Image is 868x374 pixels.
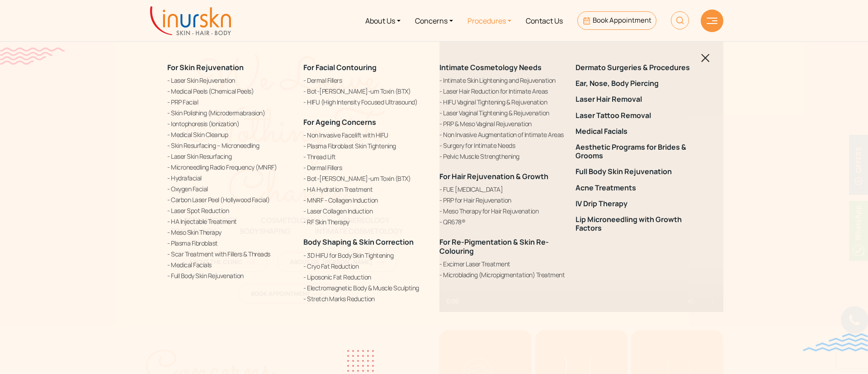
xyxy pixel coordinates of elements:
[439,97,565,107] a: HIFU Vaginal Tightening & Rejuvenation
[408,4,460,38] a: Concerns
[167,162,292,172] a: Microneedling Radio Frequency (MNRF)
[303,86,429,96] a: Bot-[PERSON_NAME]-um Toxin (BTX)
[303,251,429,260] a: 3D HIFU for Body Skin Tightening
[576,215,701,232] a: Lip Microneedling with Growth Factors
[439,76,565,85] a: Intimate Skin Lightening and Rejuvenation
[358,4,408,38] a: About Us
[576,184,701,192] a: Acne Treatments
[439,119,565,128] a: PRP & Meso Vaginal Rejuvenation
[167,195,292,204] a: Carbon Laser Peel (Hollywood Facial)
[671,11,689,29] img: HeaderSearch
[303,141,429,151] a: Plasma Fibroblast Skin Tightening
[303,174,429,183] a: Bot-[PERSON_NAME]-um Toxin (BTX)
[167,141,292,150] a: Skin Resurfacing – Microneedling
[167,86,292,96] a: Medical Peels (Chemical Peels)
[439,206,565,216] a: Meso Therapy for Hair Rejuvenation
[303,283,429,293] a: Electromagnetic Body & Muscle Sculpting
[439,62,542,72] a: Intimate Cosmetology Needs
[167,184,292,194] a: Oxygen Facial
[167,130,292,139] a: Medical Skin Cleanup
[167,62,244,72] a: For Skin Rejuvenation
[303,206,429,216] a: Laser Collagen Induction
[460,4,519,38] a: Procedures
[439,217,565,227] a: QR678®
[439,141,565,150] a: Surgery for Intimate Needs
[576,127,701,136] a: Medical Facials
[167,217,292,226] a: HA Injectable Treatment
[593,15,651,25] span: Book Appointment
[167,249,292,259] a: Scar Treatment with Fillers & Threads
[303,130,429,140] a: Non Invasive Facelift with HIFU
[439,237,549,256] a: For Re-Pigmentation & Skin Re-Colouring
[303,185,429,194] a: HA Hydration Treatment
[303,97,429,107] a: HIFU (High Intensity Focused Ultrasound)
[576,167,701,176] a: Full Body Skin Rejuvenation
[701,54,710,62] img: blackclosed
[439,171,548,181] a: For Hair Rejuvenation & Growth
[303,294,429,303] a: Stretch Marks Reduction
[303,163,429,172] a: Dermal Fillers
[439,259,565,269] a: Excimer Laser Treatment
[167,260,292,270] a: Medical Facials
[576,95,701,104] a: Laser Hair Removal
[439,108,565,118] a: Laser Vaginal Tightening & Rejuvenation
[803,333,868,351] img: bluewave
[303,261,429,271] a: Cryo Fat Reduction
[167,238,292,248] a: Plasma Fibroblast
[167,206,292,215] a: Laser Spot Reduction
[303,237,414,247] a: Body Shaping & Skin Correction
[303,217,429,227] a: RF Skin Therapy
[439,151,565,161] a: Pelvic Muscle Strengthening
[576,143,701,160] a: Aesthetic Programs for Brides & Grooms
[303,76,429,85] a: Dermal Fillers
[707,18,717,24] img: hamLine.svg
[576,79,701,88] a: Ear, Nose, Body Piercing
[150,6,231,35] img: inurskn-logo
[439,270,565,279] a: Microblading (Micropigmentation) Treatment
[167,108,292,118] a: Skin Polishing (Microdermabrasion)
[303,152,429,161] a: Thread Lift
[167,119,292,128] a: Iontophoresis (Ionization)
[167,76,292,85] a: Laser Skin Rejuvenation
[167,173,292,183] a: Hydrafacial
[167,151,292,161] a: Laser Skin Resurfacing
[439,185,565,194] a: FUE [MEDICAL_DATA]
[576,111,701,120] a: Laser Tattoo Removal
[576,63,701,72] a: Dermato Surgeries & Procedures
[576,199,701,208] a: IV Drip Therapy
[519,4,570,38] a: Contact Us
[439,195,565,205] a: PRP for Hair Rejuvenation
[167,271,292,280] a: Full Body Skin Rejuvenation
[303,195,429,205] a: MNRF - Collagen Induction
[439,86,565,96] a: Laser Hair Reduction for Intimate Areas
[577,11,656,30] a: Book Appointment
[167,227,292,237] a: Meso Skin Therapy
[439,130,565,139] a: Non Invasive Augmentation of Intimate Areas
[167,97,292,107] a: PRP Facial
[303,272,429,282] a: Liposonic Fat Reduction
[303,62,377,72] a: For Facial Contouring
[303,117,376,127] a: For Ageing Concerns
